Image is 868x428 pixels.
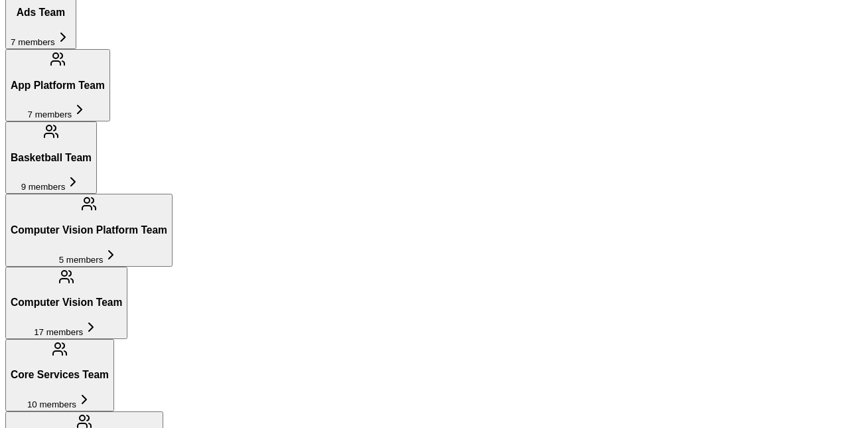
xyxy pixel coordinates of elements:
[11,224,167,236] h3: Computer Vision Platform Team
[27,399,76,409] span: 10 members
[5,194,173,266] button: Computer Vision Platform Team5 members
[5,339,114,411] button: Core Services Team10 members
[11,369,109,381] h3: Core Services Team
[11,152,92,164] h3: Basketball Team
[21,182,66,192] span: 9 members
[11,7,71,19] h3: Ads Team
[11,80,105,92] h3: App Platform Team
[28,109,72,119] span: 7 members
[5,267,127,339] button: Computer Vision Team17 members
[34,327,83,337] span: 17 members
[59,255,104,265] span: 5 members
[11,297,122,309] h3: Computer Vision Team
[5,49,110,121] button: App Platform Team7 members
[5,121,97,194] button: Basketball Team9 members
[11,37,55,47] span: 7 members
